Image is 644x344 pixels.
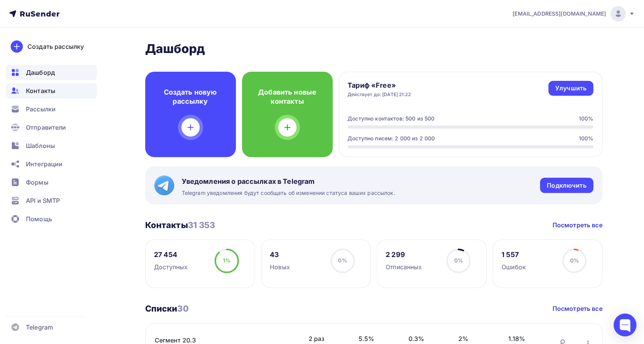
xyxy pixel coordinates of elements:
[26,159,62,169] span: Интеграции
[348,92,411,98] div: Действует до: [DATE] 21:22
[508,334,543,343] span: 1.18%
[26,86,55,95] span: Контакты
[547,181,586,190] div: Подключить
[553,220,602,230] a: Посмотреть все
[27,42,84,51] div: Создать рассылку
[578,115,593,122] div: 100%
[553,304,602,313] a: Посмотреть все
[26,141,55,150] span: Шаблоны
[409,334,443,343] span: 0.3%
[154,250,187,259] div: 27 454
[6,120,97,135] a: Отправители
[270,262,290,272] div: Новых
[145,41,602,56] h2: Дашборд
[26,214,52,223] span: Помощь
[338,257,347,264] span: 0%
[182,177,395,186] span: Уведомления о рассылках в Telegram
[26,123,66,132] span: Отправители
[270,250,290,259] div: 43
[501,250,526,259] div: 1 557
[188,220,215,230] span: 31 353
[26,178,48,187] span: Формы
[386,250,422,259] div: 2 299
[177,304,188,313] span: 30
[513,6,635,21] a: [EMAIL_ADDRESS][DOMAIN_NAME]
[223,257,231,264] span: 1%
[513,10,606,18] span: [EMAIL_ADDRESS][DOMAIN_NAME]
[6,83,97,98] a: Контакты
[578,135,593,142] div: 100%
[26,104,56,114] span: Рассылки
[6,175,97,190] a: Формы
[26,68,55,77] span: Дашборд
[348,135,435,142] div: Доступно писем: 2 000 из 2 000
[570,257,578,264] span: 0%
[359,334,393,343] span: 5.5%
[157,88,224,106] h4: Создать новую рассылку
[154,262,187,272] div: Доступных
[6,65,97,80] a: Дашборд
[458,334,493,343] span: 2%
[348,115,434,122] div: Доступно контактов: 500 из 500
[26,323,53,332] span: Telegram
[182,189,395,197] span: Telegram уведомления будут сообщать об изменении статуса ваших рассылок.
[145,303,189,314] h3: Списки
[386,262,422,272] div: Отписанных
[145,220,215,230] h3: Контакты
[26,196,60,205] span: API и SMTP
[6,138,97,153] a: Шаблоны
[309,334,343,343] span: 2 раз
[348,81,411,90] h4: Тариф «Free»
[454,257,463,264] span: 0%
[6,101,97,117] a: Рассылки
[501,262,526,272] div: Ошибок
[254,88,320,106] h4: Добавить новые контакты
[555,84,586,93] div: Улучшить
